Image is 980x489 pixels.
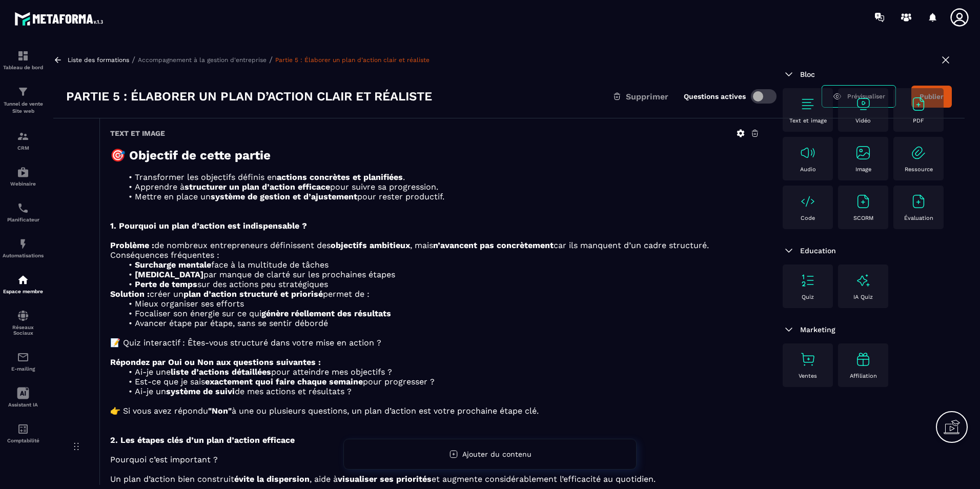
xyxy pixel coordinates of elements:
[433,240,554,250] strong: n’avancent pas concrètement
[110,455,760,464] p: Pourquoi c’est important ?
[3,78,44,123] a: formationformationTunnel de vente Site web
[14,9,107,28] img: logo
[110,240,154,250] strong: Problème :
[135,279,197,289] strong: Perte de temps
[3,42,44,78] a: formationformationTableau de bord
[783,244,795,257] img: arrow-down
[802,294,814,300] p: Quiz
[800,193,816,210] img: text-image no-wra
[3,415,44,451] a: accountantaccountantComptabilité
[110,406,760,416] p: 👉 Si vous avez répondu à une ou plusieurs questions, un plan d’action est votre prochaine étape clé.
[122,386,760,396] li: Ai-je un de mes actions et résultats ?
[122,270,760,279] li: par manque de clarté sur les prochaines étapes
[801,215,815,221] p: Code
[261,309,391,318] strong: génère réellement des résultats
[855,117,871,124] p: Vidéo
[3,230,44,266] a: automationsautomationsAutomatisations
[277,172,403,182] strong: actions concrètes et planifiées
[110,474,760,484] p: Un plan d’action bien construit , aide à et augmente considérablement l’efficacité au quotidien.
[800,272,816,289] img: text-image no-wra
[205,377,363,386] strong: exactement quoi faire chaque semaine
[17,274,29,286] img: automations
[800,145,816,161] img: text-image no-wra
[110,289,150,299] strong: Solution :
[3,65,44,70] p: Tableau de bord
[122,172,760,182] li: Transformer les objectifs définis en .
[3,266,44,302] a: automationsautomationsEspace membre
[208,406,232,416] strong: "Non"
[800,70,815,78] span: Bloc
[3,100,44,115] p: Tunnel de vente Site web
[853,215,873,221] p: SCORM
[110,250,760,260] p: Conséquences fréquentes :
[3,217,44,222] p: Planificateur
[855,351,871,368] img: text-image
[855,272,871,289] img: text-image
[66,88,432,105] h3: Partie 5 : Élaborer un plan d’action clair et réaliste
[122,309,760,318] li: Focaliser son énergie sur ce qui
[17,202,29,214] img: scheduler
[110,289,760,299] p: créer un permet de :
[110,357,321,367] strong: Répondez par Oui ou Non aux questions suivantes :
[135,270,203,279] strong: [MEDICAL_DATA]
[800,166,816,173] p: Audio
[3,366,44,372] p: E-mailing
[171,367,271,377] strong: liste d’actions détaillées
[110,129,165,137] h6: Text et image
[122,260,760,270] li: face à la multitude de tâches
[3,158,44,194] a: automationsautomationsWebinaire
[799,373,817,379] p: Ventes
[913,117,924,124] p: PDF
[234,474,310,484] strong: évite la dispersion
[338,474,432,484] strong: visualiser ses priorités
[122,377,760,386] li: Est-ce que je sais pour progresser ?
[17,130,29,142] img: formation
[185,182,330,192] strong: structurer un plan d’action efficace
[183,289,323,299] strong: plan d’action structuré et priorisé
[855,96,871,112] img: text-image no-wra
[789,117,827,124] p: Text et image
[132,55,135,65] span: /
[269,55,273,65] span: /
[122,367,760,377] li: Ai-je une pour atteindre mes objectifs ?
[783,68,795,80] img: arrow-down
[122,299,760,309] li: Mieux organiser ses efforts
[3,145,44,151] p: CRM
[855,193,871,210] img: text-image no-wra
[110,240,760,250] p: de nombreux entrepreneurs définissent des , mais car ils manquent d’un cadre structuré.
[910,96,927,112] img: text-image no-wra
[275,56,430,64] a: Partie 5 : Élaborer un plan d’action clair et réaliste
[800,325,835,334] span: Marketing
[855,145,871,161] img: text-image no-wra
[3,343,44,379] a: emailemailE-mailing
[110,338,760,348] p: 📝 Quiz interactif : Êtes-vous structuré dans votre mise en action ?
[68,56,129,64] a: Liste des formations
[910,145,927,161] img: text-image no-wra
[800,247,836,255] span: Education
[3,253,44,258] p: Automatisations
[800,351,816,368] img: text-image no-wra
[331,240,410,250] strong: objectifs ambitieux
[800,96,816,112] img: text-image no-wra
[462,450,532,458] span: Ajouter du contenu
[783,323,795,336] img: arrow-down
[905,166,933,173] p: Ressource
[855,166,871,173] p: Image
[17,351,29,363] img: email
[904,215,933,221] p: Évaluation
[3,438,44,443] p: Comptabilité
[110,435,295,445] strong: 2. Les étapes clés d’un plan d’action efficace
[166,386,235,396] strong: système de suivi
[17,86,29,98] img: formation
[853,294,873,300] p: IA Quiz
[626,92,668,101] span: Supprimer
[110,148,271,162] strong: 🎯 Objectif de cette partie
[3,302,44,343] a: social-networksocial-networkRéseaux Sociaux
[138,56,267,64] a: Accompagnement à la gestion d'entreprise
[3,123,44,158] a: formationformationCRM
[17,238,29,250] img: automations
[3,194,44,230] a: schedulerschedulerPlanificateur
[17,166,29,178] img: automations
[110,221,307,231] strong: 1. Pourquoi un plan d’action est indispensable ?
